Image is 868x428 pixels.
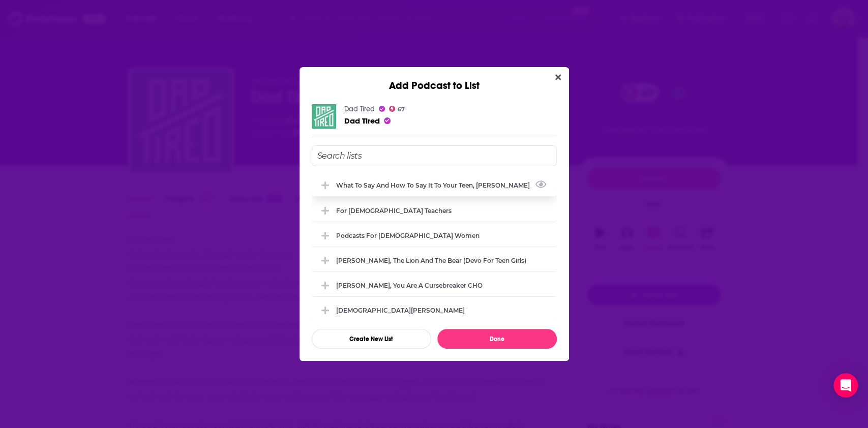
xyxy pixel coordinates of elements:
[437,329,557,349] button: Done
[336,307,465,314] div: [DEMOGRAPHIC_DATA][PERSON_NAME]
[312,145,557,349] div: Add Podcast To List
[398,107,405,112] span: 67
[336,181,536,189] div: What to Say and How to Say it to your Teen, [PERSON_NAME]
[312,104,336,129] img: Dad Tired
[312,174,557,196] div: What to Say and How to Say it to your Teen, Shoemaker
[312,249,557,271] div: Shankles, The Lion and the Bear (devo for teen girls)
[312,199,557,222] div: For Bible Teachers
[336,257,526,264] div: [PERSON_NAME], The Lion and the Bear (devo for teen girls)
[344,116,380,126] a: Dad Tired
[312,145,557,166] input: Search lists
[300,67,569,92] div: Add Podcast to List
[312,274,557,296] div: Jennifer Eivaz, You Are A Cursebreaker CHO
[389,106,405,112] a: 67
[336,282,483,289] div: [PERSON_NAME], You Are A Cursebreaker CHO
[336,207,452,215] div: For [DEMOGRAPHIC_DATA] Teachers
[344,105,375,113] a: Dad Tired
[312,329,431,349] button: Create New List
[312,299,557,321] div: Christian Parenting
[833,373,858,398] div: Open Intercom Messenger
[336,232,480,239] div: Podcasts for [DEMOGRAPHIC_DATA] Women
[530,187,536,188] button: View Link
[312,224,557,247] div: Podcasts for Christian Women
[551,71,565,84] button: Close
